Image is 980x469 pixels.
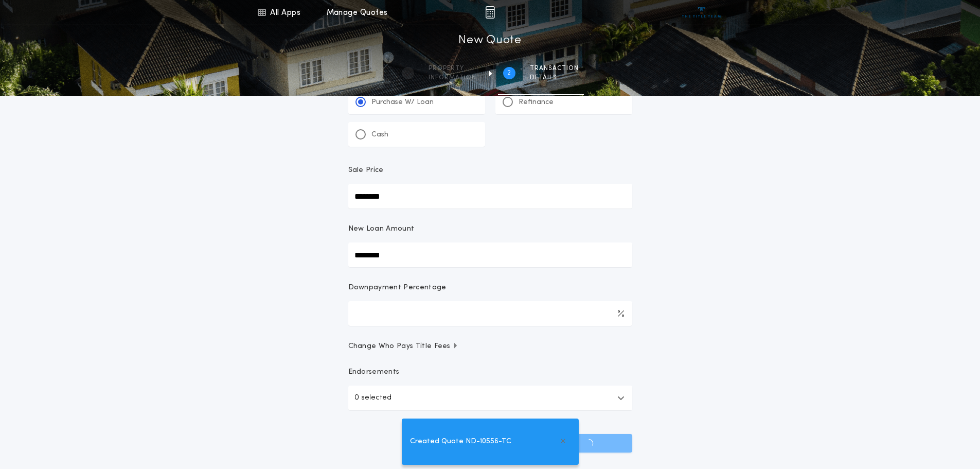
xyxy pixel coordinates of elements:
img: img [485,6,495,19]
h1: New Quote [458,32,521,49]
span: information [429,74,476,82]
p: 0 selected [354,392,391,404]
span: details [530,74,579,82]
button: 0 selected [348,386,632,410]
p: Sale Price [348,165,384,176]
span: Transaction [530,64,579,73]
p: New Loan Amount [348,224,415,234]
p: Endorsements [348,367,632,377]
h2: 2 [507,69,511,77]
p: Refinance [519,97,554,108]
input: Downpayment Percentage [348,301,632,326]
p: Purchase W/ Loan [371,97,434,108]
span: Created Quote ND-10556-TC [410,436,511,447]
span: Property [429,64,476,73]
p: Downpayment Percentage [348,283,447,293]
img: vs-icon [682,7,721,18]
p: Cash [371,130,388,140]
button: Change Who Pays Title Fees [348,341,632,352]
input: New Loan Amount [348,242,632,267]
span: Change Who Pays Title Fees [348,341,459,352]
input: Sale Price [348,184,632,209]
